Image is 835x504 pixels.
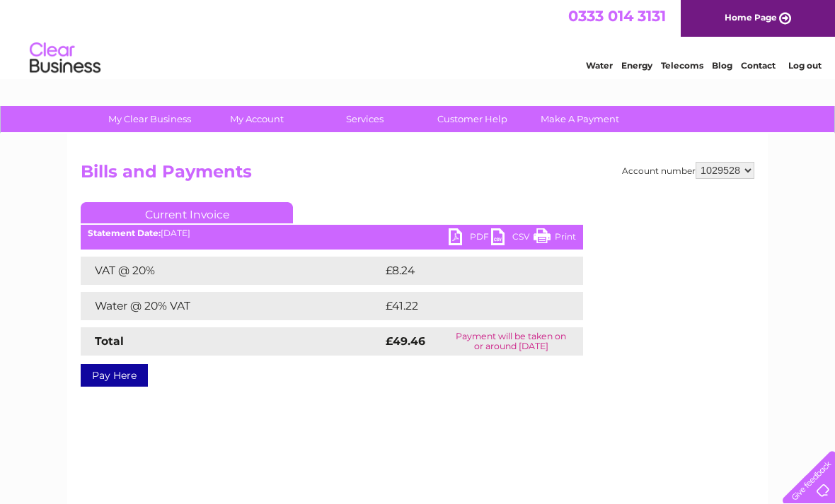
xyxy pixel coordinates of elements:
div: [DATE] [81,228,583,238]
a: Water [586,60,613,71]
td: £41.22 [382,292,553,320]
a: 0333 014 3131 [568,7,666,25]
td: Water @ 20% VAT [81,292,382,320]
a: Current Invoice [81,202,293,223]
div: Account number [622,162,754,179]
strong: Total [95,334,124,348]
a: Services [306,106,423,132]
a: Contact [741,60,776,71]
a: Make A Payment [522,106,638,132]
a: PDF [449,228,491,249]
td: £8.24 [382,257,550,285]
a: Log out [788,60,822,71]
a: Customer Help [414,106,531,132]
a: My Clear Business [91,106,208,132]
strong: £49.46 [386,334,425,348]
div: Clear Business is a trading name of Verastar Limited (registered in [GEOGRAPHIC_DATA] No. 3667643... [84,8,753,69]
a: Telecoms [661,60,703,71]
a: Print [534,228,576,249]
a: My Account [199,106,316,132]
img: logo.png [29,37,101,80]
td: Payment will be taken on or around [DATE] [439,327,583,356]
a: Pay Here [81,364,148,387]
a: Blog [712,60,732,71]
a: CSV [491,228,534,249]
b: Statement Date: [88,228,161,238]
h2: Bills and Payments [81,162,754,189]
a: Energy [621,60,652,71]
td: VAT @ 20% [81,257,382,285]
